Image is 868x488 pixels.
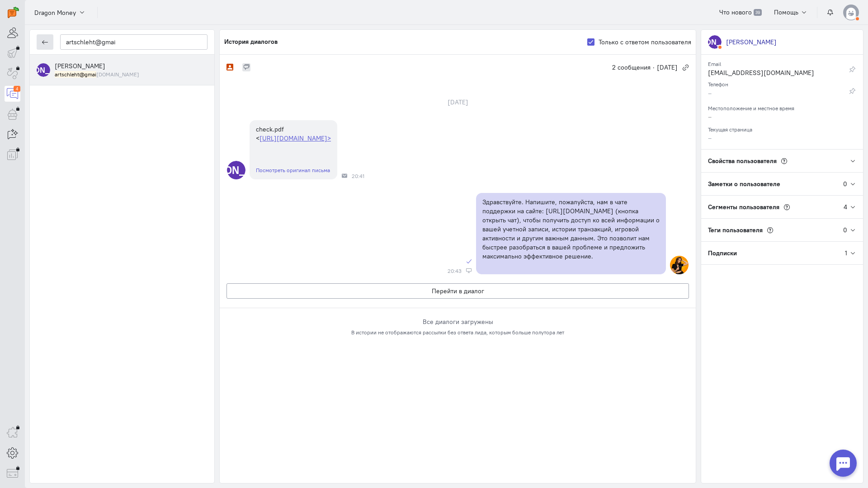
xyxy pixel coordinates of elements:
a: Что нового 39 [714,5,766,20]
div: 0 [843,225,847,235]
div: 0 [843,179,847,188]
div: Почта [342,173,347,178]
p: Здравствуйте. Напишите, пожалуйста, нам в чате поддержки на сайте: [URL][DOMAIN_NAME] (кнопка отк... [482,197,660,261]
div: Местоположение и местное время [708,102,856,112]
a: [URL][DOMAIN_NAME]> [259,134,331,142]
div: В истории не отображаются рассылки без ответа лида, которым больше полутора лет [226,328,689,336]
span: Сегменты пользователя [708,203,779,211]
label: Только с ответом пользователя [599,38,691,47]
img: carrot-quest.svg [8,7,19,18]
input: Поиск по имени, почте, телефону [60,34,208,50]
text: [PERSON_NAME] [685,37,745,47]
mark: artschleht@gmai [55,71,96,78]
span: Теги пользователя [708,226,763,234]
a: 4 [5,86,20,102]
div: Текущая страница [708,123,856,133]
span: Артур Шлехт [55,62,105,70]
img: default-v4.png [843,5,859,20]
div: [DATE] [438,96,478,108]
span: Что нового [719,8,752,16]
div: [EMAIL_ADDRESS][DOMAIN_NAME] [708,68,835,80]
div: Подписки [701,242,845,264]
span: 2 сообщения [612,63,651,72]
div: 1 [845,249,847,258]
span: Dragon Money [34,8,76,17]
span: 20:43 [448,268,462,274]
text: [PERSON_NAME] [14,65,73,75]
span: – [708,113,712,121]
div: Веб-панель [466,268,472,273]
button: Dragon Money [29,4,90,20]
div: 4 [14,86,20,92]
div: 4 [844,202,847,211]
small: Email [708,58,721,67]
a: Посмотреть оригинал письма [256,167,330,174]
div: Заметки о пользователе [701,173,843,195]
span: [DATE] [657,63,678,72]
span: · [653,63,655,72]
span: Помощь [774,8,798,16]
span: – [708,134,712,142]
text: [PERSON_NAME] [196,164,277,177]
span: 39 [754,9,761,16]
small: artschleht@gmail.com [55,70,139,78]
div: check.pdf < [256,125,331,143]
button: Перейти в диалог [226,283,689,299]
span: 20:41 [352,173,364,179]
div: – [708,89,835,100]
div: [PERSON_NAME] [726,38,777,47]
button: Помощь [769,5,813,20]
span: Свойства пользователя [708,157,777,165]
h5: История диалогов [224,38,278,45]
div: Все диалоги загружены [226,317,689,326]
small: Телефон [708,79,728,88]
